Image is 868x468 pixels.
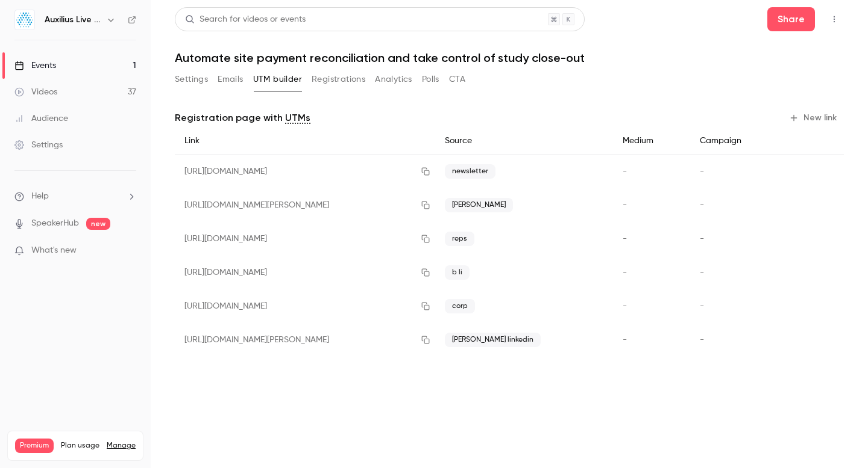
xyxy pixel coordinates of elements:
[700,336,704,344] span: -
[445,299,475,313] span: corp
[767,7,815,31] button: Share
[700,201,704,209] span: -
[15,439,54,453] span: Premium
[45,14,101,26] h6: Auxilius Live Sessions
[449,70,465,89] button: CTA
[175,323,435,357] div: [URL][DOMAIN_NAME][PERSON_NAME]
[175,111,310,125] p: Registration page with
[700,268,704,277] span: -
[445,333,541,347] span: [PERSON_NAME] linkedin
[623,201,627,209] span: -
[175,155,435,189] div: [URL][DOMAIN_NAME]
[285,111,310,125] a: UTMs
[623,268,627,277] span: -
[175,256,435,289] div: [URL][DOMAIN_NAME]
[700,302,704,310] span: -
[175,51,844,65] h1: Automate site payment reconciliation and take control of study close-out
[107,441,136,451] a: Manage
[422,70,439,89] button: Polls
[445,164,495,179] span: newsletter
[31,190,49,203] span: Help
[61,441,99,451] span: Plan usage
[784,108,844,128] button: New link
[175,289,435,323] div: [URL][DOMAIN_NAME]
[175,128,435,155] div: Link
[175,70,208,89] button: Settings
[86,218,110,230] span: new
[435,128,613,155] div: Source
[14,190,136,203] li: help-dropdown-opener
[445,198,513,212] span: [PERSON_NAME]
[14,86,57,98] div: Videos
[31,217,79,230] a: SpeakerHub
[700,167,704,176] span: -
[690,128,784,155] div: Campaign
[175,222,435,256] div: [URL][DOMAIN_NAME]
[445,232,474,246] span: reps
[218,70,243,89] button: Emails
[623,167,627,176] span: -
[375,70,412,89] button: Analytics
[14,60,56,72] div: Events
[700,235,704,243] span: -
[122,245,136,256] iframe: Noticeable Trigger
[613,128,690,155] div: Medium
[445,265,470,280] span: b li
[253,70,302,89] button: UTM builder
[31,244,77,257] span: What's new
[185,13,306,26] div: Search for videos or events
[15,10,34,29] img: Auxilius Live Sessions
[14,112,68,125] div: Audience
[623,302,627,310] span: -
[623,336,627,344] span: -
[312,70,365,89] button: Registrations
[175,188,435,222] div: [URL][DOMAIN_NAME][PERSON_NAME]
[623,235,627,243] span: -
[14,139,63,151] div: Settings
